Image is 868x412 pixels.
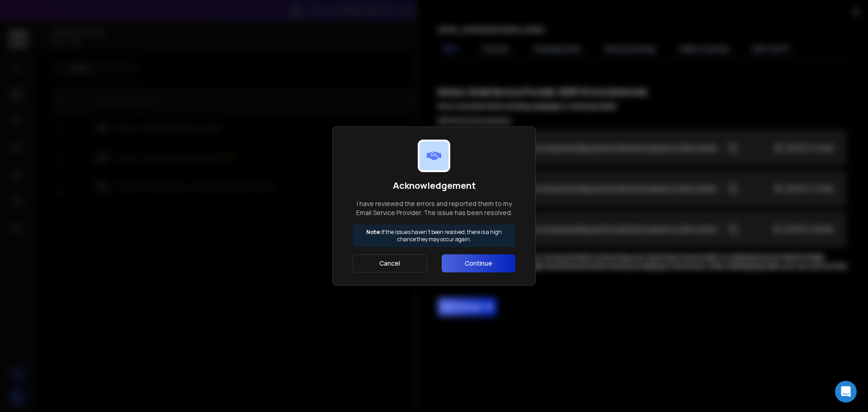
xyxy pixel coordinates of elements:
p: I have reviewed the errors and reported them to my Email Service Provider. The issue has been res... [353,199,515,217]
div: Open Intercom Messenger [835,381,857,403]
p: If the issues haven't been resolved, there is a high chance they may occur again. [357,229,511,243]
h1: Acknowledgement [353,179,515,192]
button: Continue [442,254,515,272]
div: ; [438,66,846,316]
button: Cancel [353,254,427,272]
strong: Note: [366,228,382,236]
